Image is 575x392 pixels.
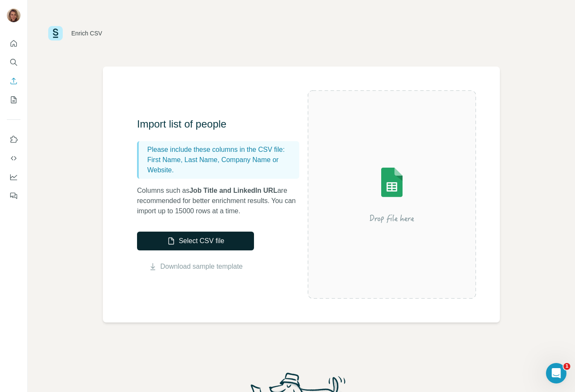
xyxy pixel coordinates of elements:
[71,29,102,38] div: Enrich CSV
[190,187,277,194] span: Job Title and LinkedIn URL
[147,155,296,175] p: First Name, Last Name, Company Name or Website.
[563,363,570,370] span: 1
[7,169,20,185] button: Dashboard
[137,232,254,250] button: Select CSV file
[7,92,20,107] button: My lists
[7,132,20,147] button: Use Surfe on LinkedIn
[137,186,308,216] p: Columns such as are recommended for better enrichment results. You can import up to 15000 rows at...
[137,261,254,272] button: Download sample template
[48,26,63,41] img: Surfe Logo
[147,145,296,155] p: Please include these columns in the CSV file:
[7,36,20,51] button: Quick start
[137,117,308,131] h3: Import list of people
[7,73,20,89] button: Enrich CSV
[315,143,469,246] img: Surfe Illustration - Drop file here or select below
[7,9,20,22] img: Avatar
[7,151,20,166] button: Use Surfe API
[546,363,566,383] iframe: Intercom live chat
[161,261,243,272] a: Download sample template
[7,55,20,70] button: Search
[7,188,20,203] button: Feedback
